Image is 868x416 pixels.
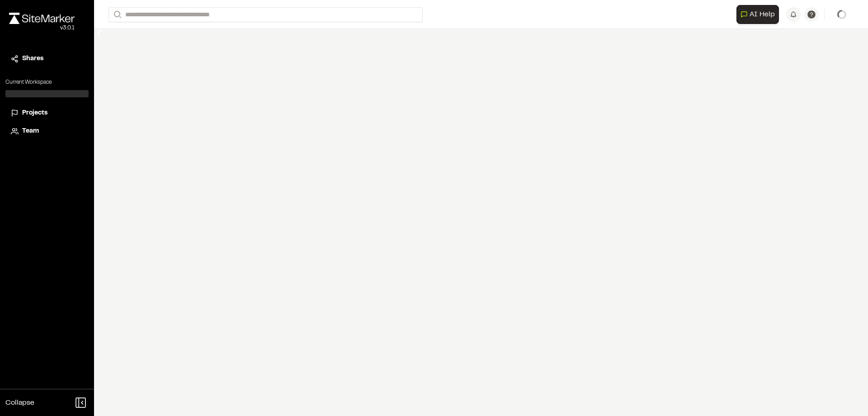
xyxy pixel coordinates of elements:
[108,7,125,22] button: Search
[736,5,783,24] div: Open AI Assistant
[11,108,83,118] a: Projects
[11,126,83,136] a: Team
[9,24,75,32] div: Oh geez...please don't...
[22,108,47,118] span: Projects
[5,78,89,86] p: Current Workspace
[736,5,779,24] button: Open AI Assistant
[11,54,83,64] a: Shares
[750,9,775,20] span: AI Help
[9,13,75,24] img: rebrand.png
[22,54,43,64] span: Shares
[22,126,39,136] span: Team
[5,397,34,408] span: Collapse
